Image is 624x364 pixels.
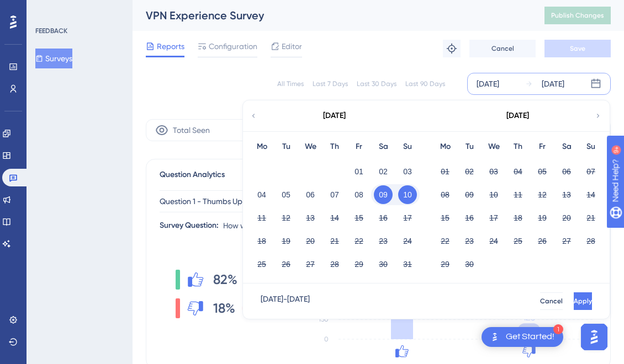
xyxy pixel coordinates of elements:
[523,312,536,323] tspan: 120
[484,232,503,250] button: 24
[557,208,576,227] button: 20
[75,6,82,14] div: 9+
[506,140,530,153] div: Th
[313,79,348,88] div: Last 7 Days
[223,219,333,232] span: How was your VPN experience?
[277,208,295,227] button: 12
[433,140,457,153] div: Mo
[482,327,563,347] div: Open Get Started! checklist, remaining modules: 1
[35,26,67,35] div: FEEDBACK
[533,232,552,250] button: 26
[484,162,503,181] button: 03
[460,255,479,274] button: 30
[160,190,380,212] button: Question 1 - Thumbs Up/Down
[436,162,454,181] button: 01
[374,255,393,274] button: 30
[173,124,210,137] span: Total Seen
[398,232,417,250] button: 24
[374,162,393,181] button: 02
[209,40,257,53] span: Configuration
[371,140,395,153] div: Sa
[509,162,527,181] button: 04
[506,109,529,122] div: [DATE]
[160,219,219,232] div: Survey Question:
[581,232,600,250] button: 28
[350,255,368,274] button: 29
[325,208,344,227] button: 14
[544,7,611,24] button: Publish Changes
[298,140,322,153] div: We
[579,140,603,153] div: Su
[398,162,417,181] button: 03
[574,292,592,310] button: Apply
[157,40,184,53] span: Reports
[540,297,563,306] span: Cancel
[274,140,298,153] div: Tu
[398,185,417,204] button: 10
[578,320,611,354] iframe: UserGuiding AI Assistant Launcher
[551,11,604,20] span: Publish Changes
[160,168,225,181] span: Question Analytics
[325,185,344,204] button: 07
[460,185,479,204] button: 09
[436,208,454,227] button: 15
[533,208,552,227] button: 19
[581,185,600,204] button: 14
[460,208,479,227] button: 16
[350,162,368,181] button: 01
[506,331,554,343] div: Get Started!
[581,208,600,227] button: 21
[460,162,479,181] button: 02
[398,208,417,227] button: 17
[557,185,576,204] button: 13
[491,44,514,53] span: Cancel
[357,79,396,88] div: Last 30 Days
[484,208,503,227] button: 17
[350,232,368,250] button: 22
[277,232,295,250] button: 19
[509,208,527,227] button: 18
[436,255,454,274] button: 29
[581,162,600,181] button: 07
[570,44,585,53] span: Save
[252,232,271,250] button: 18
[301,255,320,274] button: 27
[469,40,536,57] button: Cancel
[460,232,479,250] button: 23
[301,208,320,227] button: 13
[160,195,267,208] span: Question 1 - Thumbs Up/Down
[252,185,271,204] button: 04
[436,232,454,250] button: 22
[533,162,552,181] button: 05
[477,77,499,90] div: [DATE]
[395,140,420,153] div: Su
[374,208,393,227] button: 16
[350,208,368,227] button: 15
[553,324,563,334] div: 1
[530,140,554,153] div: Fr
[213,299,235,317] span: 18%
[252,208,271,227] button: 11
[484,185,503,204] button: 10
[509,185,527,204] button: 11
[542,77,564,90] div: [DATE]
[574,297,592,306] span: Apply
[325,232,344,250] button: 21
[301,232,320,250] button: 20
[282,40,302,53] span: Editor
[322,140,347,153] div: Th
[482,140,506,153] div: We
[374,232,393,250] button: 23
[319,315,329,323] tspan: 150
[405,79,445,88] div: Last 90 Days
[398,255,417,274] button: 31
[436,185,454,204] button: 08
[457,140,482,153] div: Tu
[488,330,501,344] img: launcher-image-alternative-text
[533,185,552,204] button: 12
[26,3,69,16] span: Need Help?
[277,79,304,88] div: All Times
[261,292,310,310] div: [DATE] - [DATE]
[540,292,563,310] button: Cancel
